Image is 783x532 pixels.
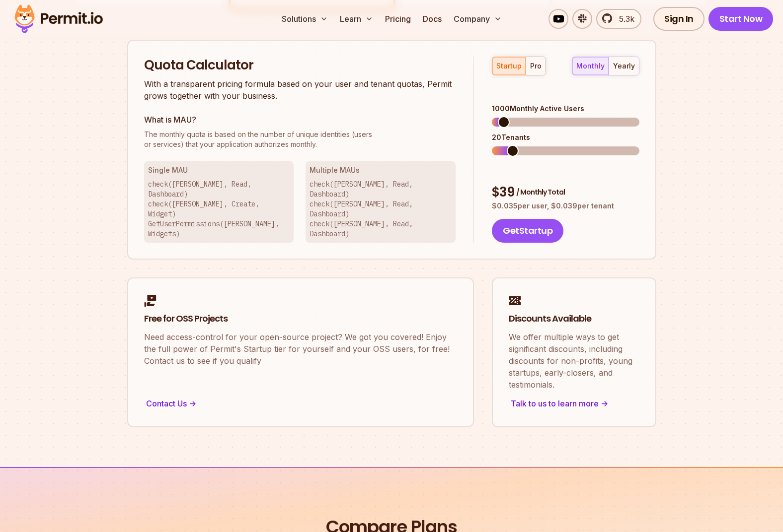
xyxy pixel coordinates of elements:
[148,165,290,175] h3: Single MAU
[492,201,639,211] p: $ 0.035 per user, $ 0.039 per tenant
[596,9,641,29] a: 5.3k
[144,331,457,367] p: Need access-control for your open-source project? We got you covered! Enjoy the full power of Per...
[516,187,565,197] span: / Monthly Total
[144,130,456,139] span: The monthly quota is based on the number of unique identities (users
[419,9,446,29] a: Docs
[144,130,456,149] p: or services) that your application authorizes monthly.
[492,277,656,427] a: Discounts AvailableWe offer multiple ways to get significant discounts, including discounts for n...
[492,219,563,243] button: GetStartup
[613,61,635,71] div: yearly
[310,165,452,175] h3: Multiple MAUs
[189,398,196,409] span: ->
[492,184,639,201] div: $ 39
[144,114,456,126] h3: What is MAU?
[144,78,456,102] p: With a transparent pricing formula based on your user and tenant quotas, Permit grows together wi...
[653,7,705,31] a: Sign In
[144,397,457,410] div: Contact Us
[310,179,452,239] p: check([PERSON_NAME], Read, Dashboard) check([PERSON_NAME], Read, Dashboard) check([PERSON_NAME], ...
[530,61,542,71] div: pro
[492,104,639,114] div: 1000 Monthly Active Users
[509,331,639,391] p: We offer multiple ways to get significant discounts, including discounts for non-profits, young s...
[492,133,639,142] div: 20 Tenants
[381,9,415,29] a: Pricing
[148,179,290,239] p: check([PERSON_NAME], Read, Dashboard) check([PERSON_NAME], Create, Widget) GetUserPermissions([PE...
[336,9,377,29] button: Learn
[708,7,774,31] a: Start Now
[613,13,634,25] span: 5.3k
[450,9,506,29] button: Company
[10,2,107,36] img: Permit logo
[127,277,474,427] a: Free for OSS ProjectsNeed access-control for your open-source project? We got you covered! Enjoy ...
[278,9,332,29] button: Solutions
[144,313,457,325] h2: Free for OSS Projects
[144,57,456,74] h2: Quota Calculator
[601,398,608,409] span: ->
[509,397,639,410] div: Talk to us to learn more
[509,313,639,325] h2: Discounts Available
